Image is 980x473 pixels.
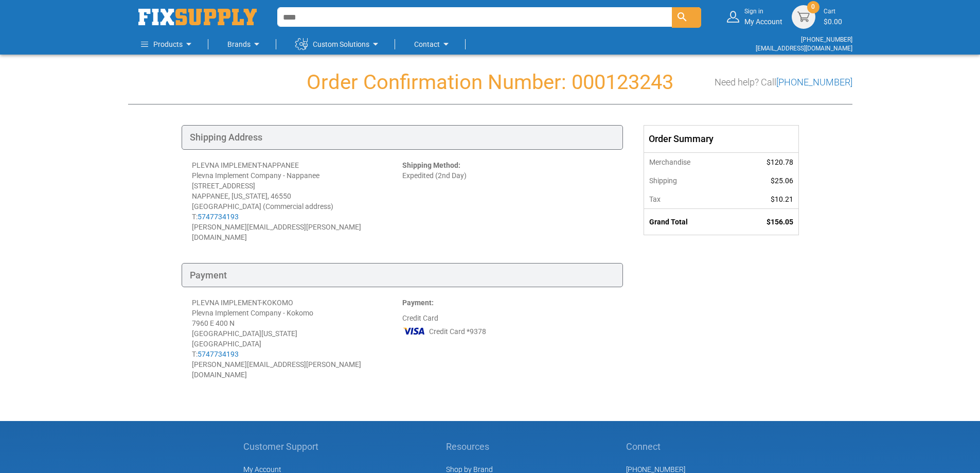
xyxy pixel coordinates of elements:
small: Sign in [744,7,782,16]
span: $120.78 [767,158,793,166]
div: Credit Card [402,297,613,380]
img: Fix Industrial Supply [138,9,257,25]
h5: Customer Support [243,442,324,452]
th: Shipping [644,171,734,190]
span: $156.05 [767,218,793,226]
div: PLEVNA IMPLEMENT-KOKOMO Plevna Implement Company - Kokomo 7960 E 400 N [GEOGRAPHIC_DATA][US_STATE... [192,297,402,380]
div: Shipping Address [182,125,623,150]
span: 0 [811,3,815,11]
span: $25.06 [771,177,793,185]
div: Payment [182,263,623,288]
div: PLEVNA IMPLEMENT-NAPPANEE Plevna Implement Company - Nappanee [STREET_ADDRESS] NAPPANEE, [US_STAT... [192,160,402,242]
strong: Payment: [402,299,434,307]
strong: Shipping Method: [402,161,460,169]
a: 5747734193 [198,350,239,358]
a: 5747734193 [198,213,239,221]
th: Merchandise [644,152,734,171]
a: Contact [414,34,452,55]
h5: Connect [626,442,737,452]
div: Expedited (2nd Day) [402,160,613,242]
span: $10.21 [771,195,793,203]
a: Custom Solutions [295,34,382,55]
a: [PHONE_NUMBER] [801,36,852,43]
a: [EMAIL_ADDRESS][DOMAIN_NAME] [756,45,852,52]
h3: Need help? Call [715,77,852,87]
strong: Grand Total [649,218,688,226]
span: $0.00 [824,17,842,26]
small: Cart [824,7,842,16]
img: VI [402,323,426,339]
div: Order Summary [644,126,798,152]
th: Tax [644,190,734,209]
span: Credit Card *9378 [429,326,486,337]
a: Products [141,34,195,55]
a: [PHONE_NUMBER] [776,77,852,87]
a: Brands [227,34,263,55]
div: My Account [744,7,782,26]
h1: Order Confirmation Number: 000123243 [128,71,852,94]
h5: Resources [446,442,504,452]
a: store logo [138,9,257,25]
